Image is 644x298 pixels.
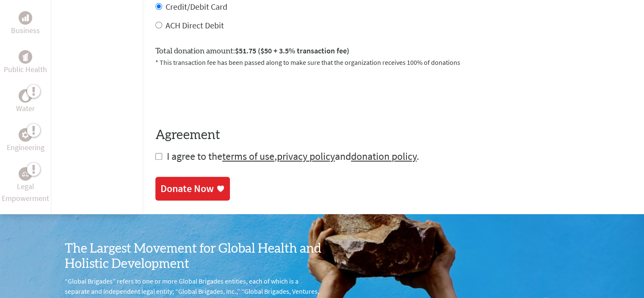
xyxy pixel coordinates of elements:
p: Water [16,103,35,114]
a: privacy policy [277,150,335,163]
p: Public Health [4,64,47,75]
img: Water [22,91,29,101]
a: Legal EmpowermentLegal Empowerment [2,167,49,204]
p: Engineering [7,142,44,153]
span: I agree to the , and . [167,150,419,163]
label: Credit/Debit Card [166,1,227,12]
a: Donate Now [155,177,230,201]
div: Public Health [19,50,32,64]
iframe: reCAPTCHA [155,78,284,111]
img: Business [22,14,29,21]
img: Public Health [22,53,29,61]
h4: Agreement [155,128,630,143]
img: Engineering [22,131,29,138]
a: WaterWater [16,89,35,114]
a: BusinessBusiness [11,11,40,36]
p: * This transaction fee has been passed along to make sure that the organization receives 100% of ... [155,57,630,67]
div: Water [19,89,32,103]
label: ACH Direct Debit [166,20,224,31]
h3: The Largest Movement for Global Health and Holistic Development [65,241,322,272]
div: Legal Empowerment [19,167,32,181]
a: EngineeringEngineering [7,128,44,153]
div: Engineering [19,128,32,142]
a: terms of use [222,150,274,163]
img: Legal Empowerment [22,171,29,176]
a: donation policy [351,150,417,163]
p: Legal Empowerment [2,181,49,204]
span: $51.75 ($50 + 3.5% transaction fee) [235,46,349,56]
label: Total donation amount: [155,45,349,57]
div: Donate Now [160,182,214,195]
a: Public HealthPublic Health [4,50,47,75]
p: Business [11,25,40,36]
div: Business [19,11,32,25]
